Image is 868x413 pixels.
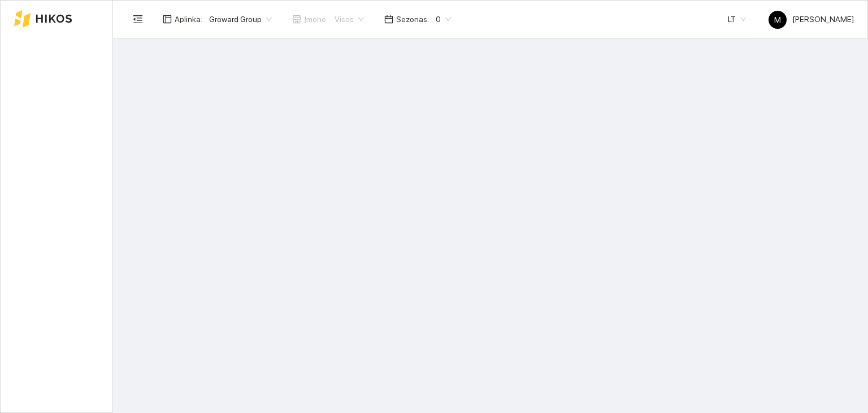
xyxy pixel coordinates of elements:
[396,13,429,25] span: Sezonas :
[728,11,746,28] span: LT
[384,15,393,24] span: calendar
[209,11,272,28] span: Groward Group
[175,13,202,25] span: Aplinka :
[292,15,301,24] span: shop
[127,8,149,31] button: menu-fold
[436,11,451,28] span: 0
[163,15,172,24] span: layout
[133,14,143,24] span: menu-fold
[774,11,781,29] span: M
[769,15,854,24] span: [PERSON_NAME]
[304,13,328,25] span: Įmonė :
[335,11,364,28] span: Visos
